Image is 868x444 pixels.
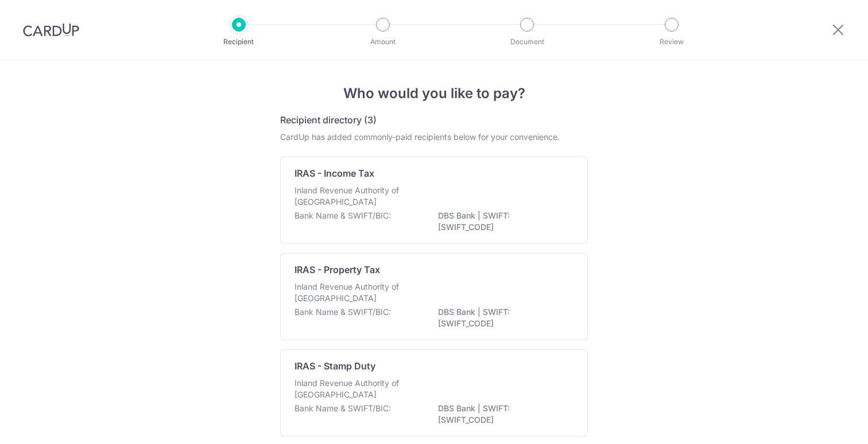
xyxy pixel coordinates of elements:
[280,113,377,127] h5: Recipient directory (3)
[294,210,391,221] p: Bank Name & SWIFT/BIC:
[294,166,374,180] p: IRAS - Income Tax
[294,403,391,414] p: Bank Name & SWIFT/BIC:
[629,36,714,48] p: Review
[294,185,416,208] p: Inland Revenue Authority of [GEOGRAPHIC_DATA]
[280,83,588,104] h4: Who would you like to pay?
[23,23,79,37] img: CardUp
[438,403,567,426] p: DBS Bank | SWIFT: [SWIFT_CODE]
[280,131,588,143] div: CardUp has added commonly-paid recipients below for your convenience.
[294,306,391,318] p: Bank Name & SWIFT/BIC:
[485,36,569,48] p: Document
[196,36,281,48] p: Recipient
[340,36,425,48] p: Amount
[438,210,567,233] p: DBS Bank | SWIFT: [SWIFT_CODE]
[294,359,375,373] p: IRAS - Stamp Duty
[438,306,567,329] p: DBS Bank | SWIFT: [SWIFT_CODE]
[294,281,416,304] p: Inland Revenue Authority of [GEOGRAPHIC_DATA]
[294,263,380,276] p: IRAS - Property Tax
[294,377,416,400] p: Inland Revenue Authority of [GEOGRAPHIC_DATA]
